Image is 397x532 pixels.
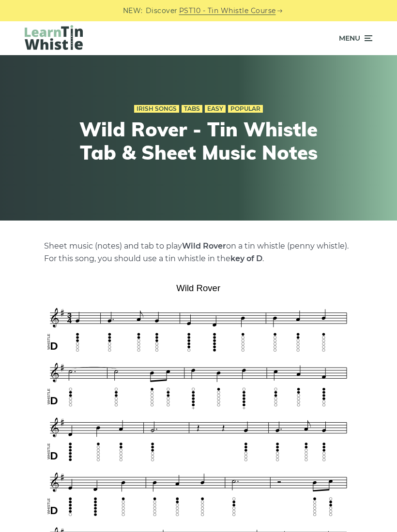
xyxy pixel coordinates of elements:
span: Menu [339,26,360,50]
a: Easy [205,105,226,113]
strong: Wild Rover [182,241,226,251]
p: Sheet music (notes) and tab to play on a tin whistle (penny whistle). For this song, you should u... [44,240,353,265]
strong: key of D [230,254,262,263]
a: Popular [228,105,263,113]
h1: Wild Rover - Tin Whistle Tab & Sheet Music Notes [68,118,329,164]
a: Tabs [182,105,202,113]
img: LearnTinWhistle.com [25,25,83,50]
a: Irish Songs [134,105,179,113]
